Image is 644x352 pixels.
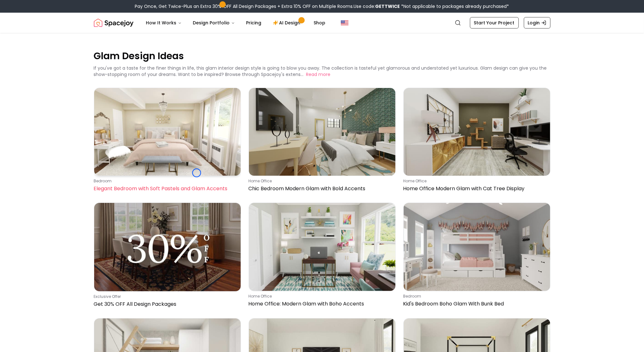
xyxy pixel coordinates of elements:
[94,88,241,176] img: Elegant Bedroom with Soft Pastels and Glam Accents
[249,300,393,308] p: Home Office: Modern Glam with Boho Accents
[403,88,550,195] a: Home Office Modern Glam with Cat Tree Displayhome officeHome Office Modern Glam with Cat Tree Dis...
[306,71,331,78] button: Read more
[94,13,550,33] nav: Global
[249,203,396,310] a: Home Office: Modern Glam with Boho Accentshome officeHome Office: Modern Glam with Boho Accents
[268,16,308,29] a: AI Design
[241,16,267,29] a: Pricing
[404,203,550,291] img: Kid's Bedroom Boho Glam With Bunk Bed
[249,179,393,184] p: home office
[403,179,548,184] p: home office
[249,88,396,195] a: Chic Bedroom Modern Glam with Bold Accentshome officeChic Bedroom Modern Glam with Bold Accents
[94,16,133,29] a: Spacejoy
[403,203,550,310] a: Kid's Bedroom Boho Glam With Bunk BedbedroomKid's Bedroom Boho Glam With Bunk Bed
[94,88,241,195] a: Elegant Bedroom with Soft Pastels and Glam AccentsbedroomElegant Bedroom with Soft Pastels and Gl...
[403,185,548,192] p: Home Office Modern Glam with Cat Tree Display
[400,3,509,9] span: *Not applicable to packages already purchased*
[94,203,241,291] img: Get 30% OFF All Design Packages
[94,16,133,29] img: Spacejoy Logo
[94,65,547,78] p: If you've got a taste for the finer things in life, this glam interior design style is going to b...
[94,179,238,184] p: bedroom
[404,88,550,176] img: Home Office Modern Glam with Cat Tree Display
[403,294,548,299] p: bedroom
[135,3,509,9] div: Pay Once, Get Twice-Plus an Extra 30% OFF All Design Packages + Extra 10% OFF on Multiple Rooms.
[403,300,548,308] p: Kid's Bedroom Boho Glam With Bunk Bed
[309,16,331,29] a: Shop
[249,88,395,176] img: Chic Bedroom Modern Glam with Bold Accents
[141,16,331,29] nav: Main
[94,49,550,62] p: Glam Design Ideas
[470,17,519,28] a: Start Your Project
[249,203,395,291] img: Home Office: Modern Glam with Boho Accents
[94,294,238,299] p: Exclusive Offer
[341,19,348,27] img: United States
[354,3,400,9] span: Use code:
[524,17,550,28] a: Login
[188,16,240,29] button: Design Portfolio
[249,294,393,299] p: home office
[375,3,400,9] b: GETTWICE
[249,185,393,192] p: Chic Bedroom Modern Glam with Bold Accents
[141,16,187,29] button: How It Works
[94,185,238,192] p: Elegant Bedroom with Soft Pastels and Glam Accents
[94,203,241,310] a: Get 30% OFF All Design PackagesExclusive OfferGet 30% OFF All Design Packages
[94,300,238,308] p: Get 30% OFF All Design Packages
